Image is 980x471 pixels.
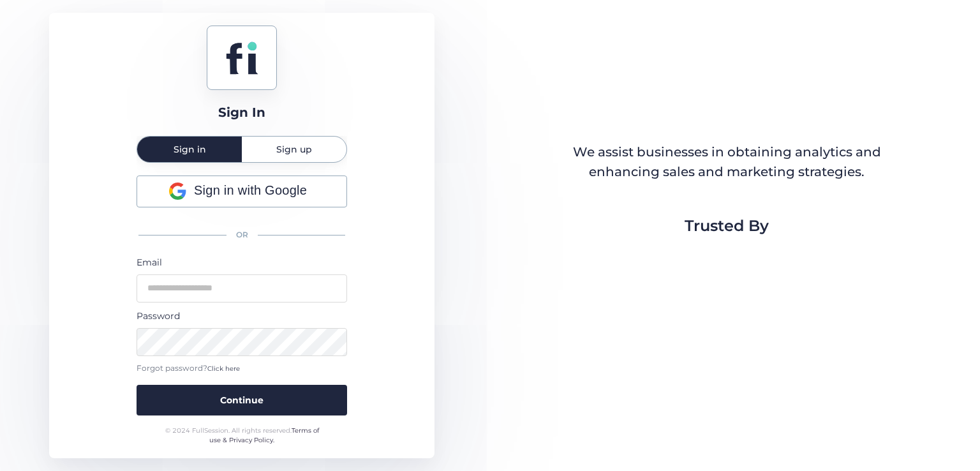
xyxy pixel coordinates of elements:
[558,142,895,183] div: We assist businesses in obtaining analytics and enhancing sales and marketing strategies.
[137,309,347,323] div: Password
[685,214,769,238] span: Trusted By
[209,426,319,445] a: Terms of use & Privacy Policy.
[218,103,265,123] div: Sign In
[137,221,347,249] div: OR
[207,364,240,373] span: Click here
[220,393,264,407] span: Continue
[276,145,312,154] span: Sign up
[137,255,347,269] div: Email
[194,181,307,200] span: Sign in with Google
[174,145,206,154] span: Sign in
[137,385,347,415] button: Continue
[160,426,325,445] div: © 2024 FullSession. All rights reserved.
[137,363,347,375] div: Forgot password?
